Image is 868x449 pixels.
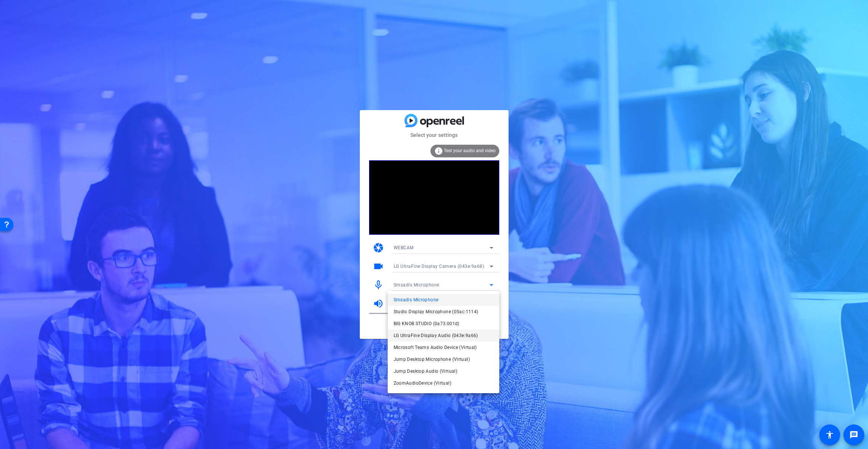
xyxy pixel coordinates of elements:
span: Jump Desktop Audio (Virtual) [394,367,458,376]
span: LG UltraFine Display Audio (043e:9a66) [394,331,478,340]
span: Jump Desktop Microphone (Virtual) [394,355,470,364]
span: BIG KNOB STUDIO (0a73:001d) [394,319,459,328]
span: Studio Display Microphone (05ac:1114) [394,307,478,316]
span: Default - LG UltraFine Display Audio (043e:9a66) [394,391,493,400]
span: Microsoft Teams Audio Device (Virtual) [394,343,477,352]
span: Smsadis Microphone [394,295,439,304]
span: ZoomAudioDevice (Virtual) [394,379,451,388]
